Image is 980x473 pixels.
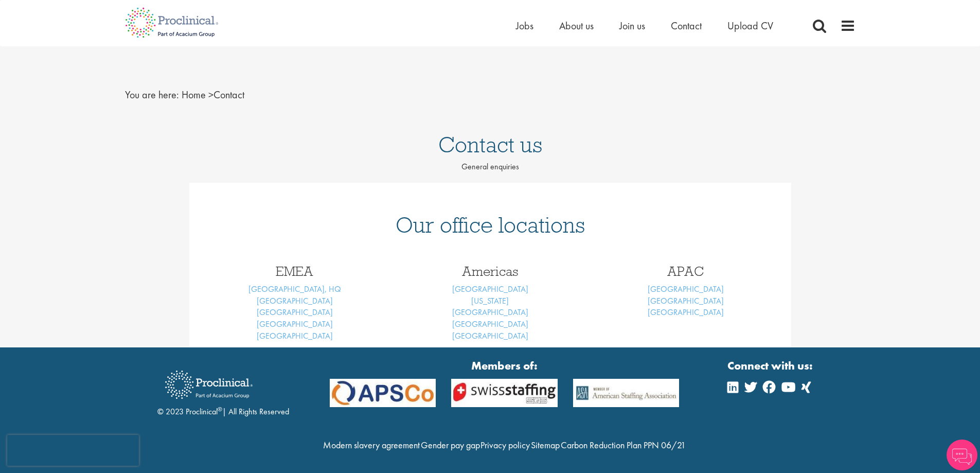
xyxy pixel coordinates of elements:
a: [GEOGRAPHIC_DATA] [257,307,333,318]
h3: EMEA [205,265,385,278]
a: Modern slavery agreement [323,439,420,451]
a: Privacy policy [480,439,530,451]
a: breadcrumb link to Home [182,88,206,101]
img: APSCo [322,379,444,407]
a: Sitemap [531,439,560,451]
strong: Members of: [330,358,680,374]
h3: Americas [400,265,580,278]
sup: ® [218,405,222,413]
a: About us [559,19,594,32]
img: Chatbot [947,440,977,470]
img: APSCo [443,379,565,407]
a: [GEOGRAPHIC_DATA] [257,330,333,341]
a: [GEOGRAPHIC_DATA] [648,295,724,306]
div: © 2023 Proclinical | All Rights Reserved [157,363,289,418]
a: [GEOGRAPHIC_DATA] [257,295,333,306]
a: [GEOGRAPHIC_DATA] [452,284,528,294]
a: Join us [619,19,645,32]
a: [GEOGRAPHIC_DATA] [452,307,528,318]
img: APSCo [565,379,687,407]
span: Contact [182,88,244,101]
h1: Our office locations [205,214,776,236]
a: Jobs [516,19,533,32]
h3: APAC [596,265,776,278]
a: [GEOGRAPHIC_DATA] [257,319,333,329]
a: [US_STATE] [471,295,509,306]
strong: Connect with us: [727,358,815,374]
a: [GEOGRAPHIC_DATA], HQ [248,284,341,294]
a: [GEOGRAPHIC_DATA] [452,319,528,329]
a: Upload CV [727,19,773,32]
iframe: reCAPTCHA [7,435,139,466]
span: > [208,88,213,101]
a: Gender pay gap [421,439,480,451]
span: You are here: [125,88,179,101]
a: [GEOGRAPHIC_DATA] [648,307,724,318]
img: Proclinical Recruitment [157,363,260,406]
a: Carbon Reduction Plan PPN 06/21 [561,439,686,451]
a: [GEOGRAPHIC_DATA] [452,330,528,341]
a: Contact [671,19,702,32]
a: [GEOGRAPHIC_DATA] [648,284,724,294]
